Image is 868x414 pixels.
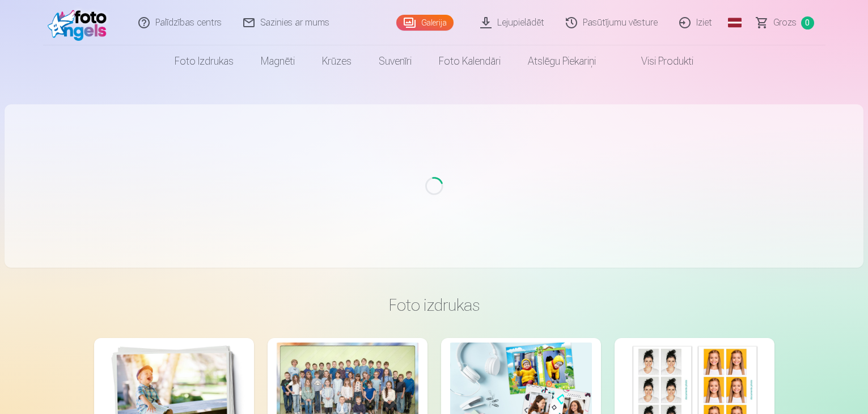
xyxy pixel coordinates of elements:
h3: Foto izdrukas [103,295,765,315]
a: Galerija [396,15,454,31]
span: Grozs [773,16,797,29]
span: 0 [801,16,814,29]
a: Krūzes [308,45,365,77]
a: Magnēti [247,45,308,77]
a: Atslēgu piekariņi [514,45,609,77]
a: Suvenīri [365,45,425,77]
a: Foto kalendāri [425,45,514,77]
img: /fa1 [48,5,113,41]
a: Visi produkti [609,45,707,77]
a: Foto izdrukas [161,45,247,77]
